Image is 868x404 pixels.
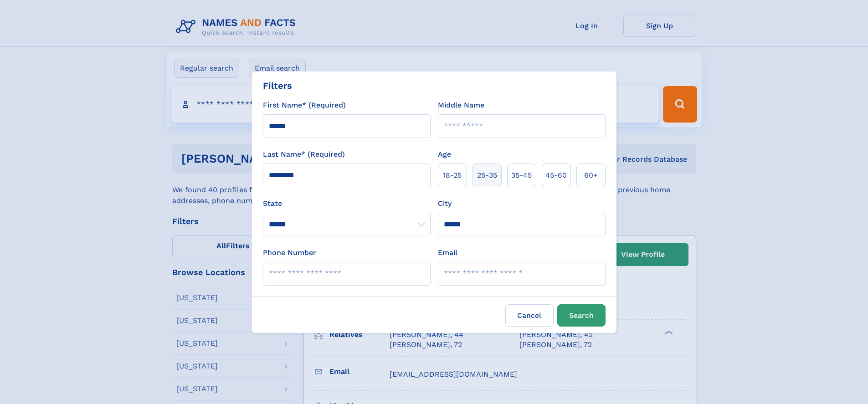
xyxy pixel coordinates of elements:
label: State [263,198,431,209]
label: Age [438,149,451,160]
label: First Name* (Required) [263,100,346,111]
label: Email [438,247,457,258]
label: City [438,198,452,209]
label: Cancel [505,304,554,327]
span: 25‑35 [477,170,497,181]
label: Phone Number [263,247,316,258]
label: Last Name* (Required) [263,149,345,160]
label: Middle Name [438,100,484,111]
span: 60+ [584,170,598,181]
div: Filters [263,79,292,92]
span: 45‑60 [545,170,567,181]
button: Search [557,304,606,327]
span: 18‑25 [443,170,462,181]
span: 35‑45 [511,170,532,181]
